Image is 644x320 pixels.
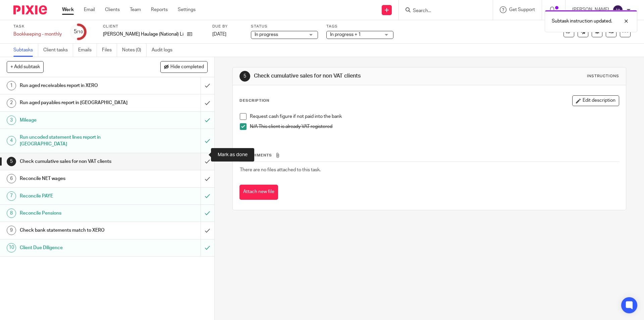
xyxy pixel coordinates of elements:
[254,73,444,80] h1: Check cumulative sales for non VAT clients
[178,6,196,13] a: Settings
[240,168,321,172] span: There are no files attached to this task.
[151,6,168,13] a: Reports
[20,191,136,201] h1: Reconcile PAYE
[239,98,269,103] p: Description
[7,174,16,183] div: 6
[212,32,226,37] span: [DATE]
[103,24,204,29] label: Client
[160,61,208,73] button: Hide completed
[7,226,16,235] div: 9
[587,74,619,79] div: Instructions
[170,64,204,70] span: Hide completed
[130,6,141,13] a: Team
[7,157,16,166] div: 5
[20,156,136,167] h1: Check cumulative sales for non VAT clients
[20,132,136,149] h1: Run uncoded statement lines report in [GEOGRAPHIC_DATA]
[122,44,147,57] a: Notes (0)
[13,31,62,38] div: Bookkeeping - monthly
[7,243,16,253] div: 10
[7,116,16,125] div: 3
[239,185,278,200] button: Attach new file
[255,32,278,37] span: In progress
[105,6,120,13] a: Clients
[330,32,361,37] span: In progress + 1
[572,95,619,106] button: Edit description
[7,98,16,108] div: 2
[20,208,136,218] h1: Reconcile Pensions
[20,115,136,125] h1: Mileage
[74,28,83,36] div: 5
[13,5,47,14] img: Pixie
[250,113,619,120] p: Request cash figure if not paid into the bank
[13,24,62,29] label: Task
[13,44,38,57] a: Subtasks
[7,81,16,90] div: 1
[20,98,136,108] h1: Run aged payables report in [GEOGRAPHIC_DATA]
[251,24,318,29] label: Status
[7,209,16,218] div: 8
[7,191,16,201] div: 7
[7,136,16,145] div: 4
[20,174,136,184] h1: Reconcile NET wages
[20,243,136,253] h1: Client Due Diligence
[552,18,612,25] p: Subtask instruction updated.
[239,71,250,82] div: 5
[152,44,177,57] a: Audit logs
[250,123,619,130] p: N/A This client is already VAT registered
[84,6,95,13] a: Email
[612,5,623,15] img: svg%3E
[20,81,136,91] h1: Run aged receivables report in XERO
[78,44,97,57] a: Emails
[240,153,272,157] span: Attachments
[103,31,184,38] p: [PERSON_NAME] Haulage (National) Limited
[77,30,83,34] small: /10
[102,44,117,57] a: Files
[20,225,136,235] h1: Check bank statements match to XERO
[212,24,243,29] label: Due by
[62,6,74,13] a: Work
[43,44,73,57] a: Client tasks
[7,61,44,73] button: + Add subtask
